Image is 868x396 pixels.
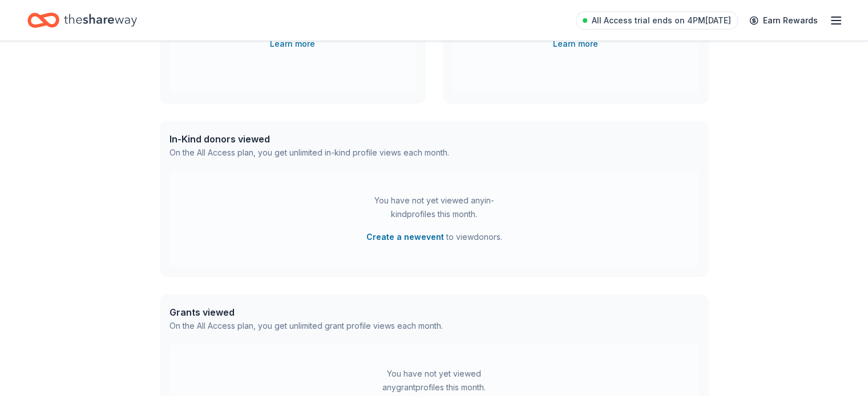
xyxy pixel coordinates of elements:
[366,230,502,244] span: to view donors .
[553,37,598,51] a: Learn more
[169,146,449,160] div: On the All Access plan, you get unlimited in-kind profile views each month.
[169,319,443,333] div: On the All Access plan, you get unlimited grant profile views each month.
[169,132,449,146] div: In-Kind donors viewed
[363,194,506,221] div: You have not yet viewed any in-kind profiles this month.
[27,7,137,34] a: Home
[270,37,315,51] a: Learn more
[592,14,731,27] span: All Access trial ends on 4PM[DATE]
[169,305,443,319] div: Grants viewed
[366,230,444,244] button: Create a newevent
[742,10,825,31] a: Earn Rewards
[576,11,738,30] a: All Access trial ends on 4PM[DATE]
[363,367,506,394] div: You have not yet viewed any grant profiles this month.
